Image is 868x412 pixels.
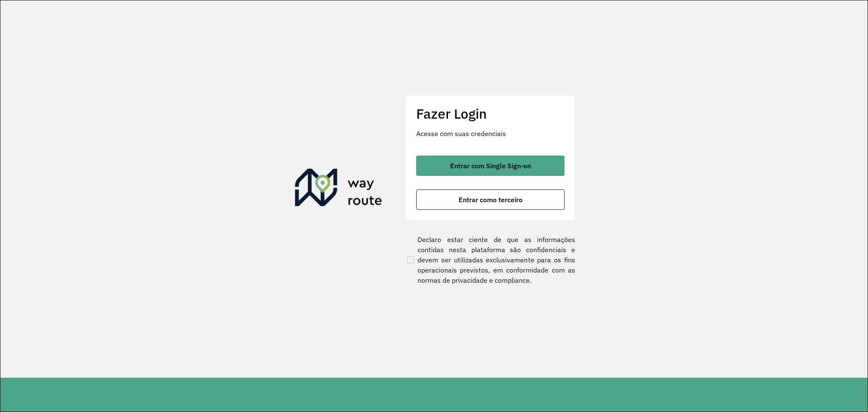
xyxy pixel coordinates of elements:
label: Declaro estar ciente de que as informações contidas nesta plataforma são confidenciais e devem se... [406,234,575,285]
button: button [416,156,565,176]
p: Acesse com suas credenciais [416,128,565,139]
span: Entrar com Single Sign-on [450,162,531,169]
img: Roteirizador AmbevTech [295,169,382,209]
h2: Fazer Login [416,106,565,122]
span: Entrar como terceiro [459,196,523,203]
button: button [416,189,565,210]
